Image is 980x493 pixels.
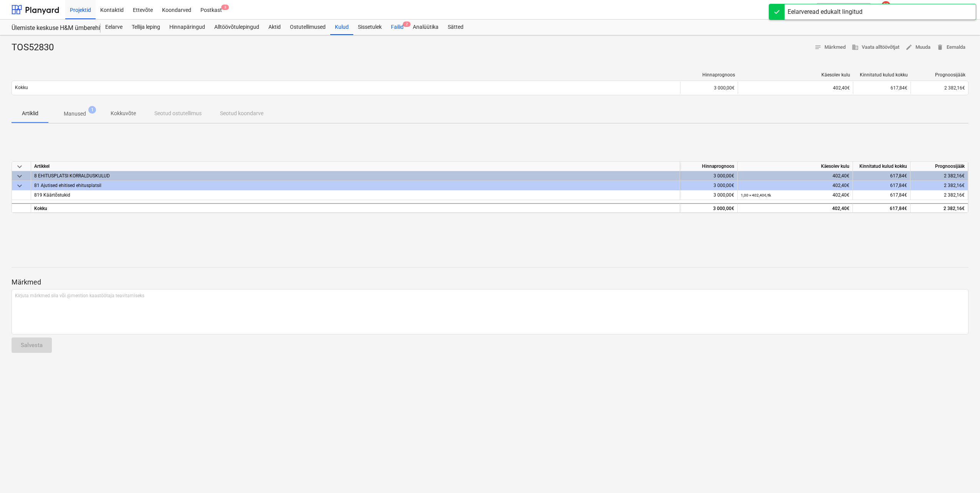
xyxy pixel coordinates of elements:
[944,192,965,198] span: 2 382,16€
[811,41,849,53] button: Märkmed
[853,162,910,171] div: Kinnitatud kulud kokku
[680,162,738,171] div: Hinnaprognoos
[853,171,910,181] div: 617,84€
[64,110,86,118] p: Manused
[12,24,91,32] div: Ülemiste keskuse H&M ümberehitustööd [HMÜLEMISTE]
[285,20,330,35] a: Ostutellimused
[890,192,907,198] span: 617,84€
[12,41,60,54] div: TOS52830
[741,190,849,200] div: 402,40€
[910,162,968,171] div: Prognoosijääk
[910,171,968,181] div: 2 382,16€
[88,106,96,114] span: 1
[902,41,934,53] button: Muuda
[852,44,859,51] span: business
[12,278,968,287] p: Märkmed
[31,162,680,171] div: Artikkel
[15,84,28,91] p: Kokku
[741,181,849,190] div: 402,40€
[680,190,738,200] div: 3 000,00€
[684,72,735,78] div: Hinnaprognoos
[944,85,965,91] span: 2 382,16€
[111,109,136,117] p: Kokkuvõte
[408,20,443,35] a: Analüütika
[741,193,771,197] small: 1,00 × 402,40€ / tk
[741,85,850,91] div: 402,40€
[853,203,910,213] div: 617,84€
[906,43,930,52] span: Muuda
[386,20,408,35] a: Failid2
[34,192,70,198] span: 819 Käärtõstukid
[34,171,677,180] div: 8 EHITUSPLATSI KORRALDUSKULUD
[741,72,850,78] div: Käesolev kulu
[852,43,899,52] span: Vaata alltöövõtjat
[680,171,738,181] div: 3 000,00€
[934,41,968,53] button: Eemalda
[937,43,965,52] span: Eemalda
[443,20,468,35] a: Sätted
[101,20,127,35] a: Eelarve
[910,203,968,213] div: 2 382,16€
[15,181,24,190] span: keyboard_arrow_down
[741,171,849,181] div: 402,40€
[210,20,264,35] a: Alltöövõtulepingud
[853,82,910,94] div: 617,84€
[849,41,902,53] button: Vaata alltöövõtjat
[127,20,165,35] a: Tellija leping
[788,7,862,17] div: Eelarveread edukalt lingitud
[15,172,24,181] span: keyboard_arrow_down
[910,181,968,190] div: 2 382,16€
[353,20,386,35] a: Sissetulek
[31,203,680,213] div: Kokku
[738,162,853,171] div: Käesolev kulu
[680,181,738,190] div: 3 000,00€
[853,181,910,190] div: 617,84€
[34,181,677,190] div: 81 Ajutised ehitised ehitusplatsil
[330,20,353,35] a: Kulud
[741,204,849,213] div: 402,40€
[814,43,846,52] span: Märkmed
[21,109,39,117] p: Artiklid
[680,203,738,213] div: 3 000,00€
[814,44,821,51] span: notes
[680,82,738,94] div: 3 000,00€
[386,20,408,35] div: Failid
[15,162,24,171] span: keyboard_arrow_down
[914,72,965,78] div: Prognoosijääk
[856,72,908,78] div: Kinnitatud kulud kokku
[165,20,210,35] a: Hinnapäringud
[221,5,229,10] span: 3
[264,20,285,35] a: Aktid
[403,22,411,27] span: 2
[906,44,912,51] span: edit
[937,44,944,51] span: delete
